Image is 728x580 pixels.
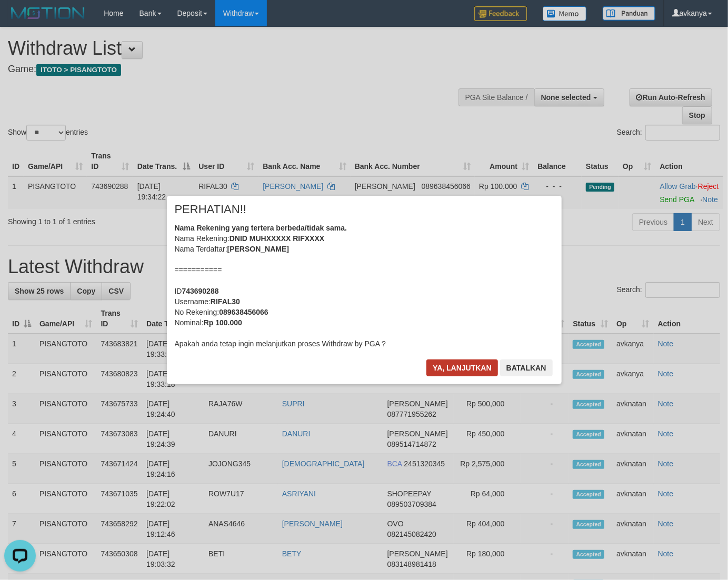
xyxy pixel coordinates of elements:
b: 743690288 [182,287,219,295]
b: [PERSON_NAME] [227,245,289,253]
button: Batalkan [500,359,553,376]
span: PERHATIAN!! [175,204,247,215]
button: Ya, lanjutkan [426,359,498,376]
div: Nama Rekening: Nama Terdaftar: =========== ID Username: No Rekening: Nominal: Apakah anda tetap i... [175,223,554,349]
b: DNID MUHXXXXX RIFXXXX [230,234,324,243]
b: Nama Rekening yang tertera berbeda/tidak sama. [175,224,347,232]
b: 089638456066 [219,308,268,316]
b: RIFAL30 [211,297,240,306]
button: Open LiveChat chat widget [4,4,36,36]
b: Rp 100.000 [204,318,242,327]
